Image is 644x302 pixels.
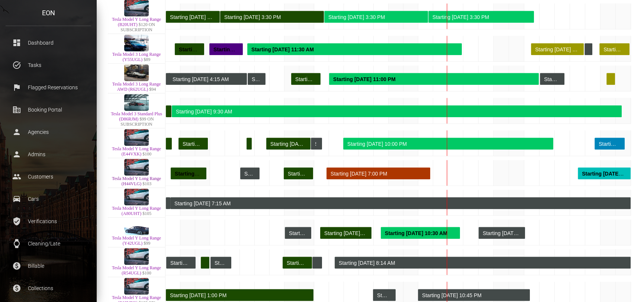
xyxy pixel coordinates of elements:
[124,94,149,111] img: Tesla Model 3 Standard Plus (D86RJM)
[224,11,318,23] div: Starting [DATE] 3:30 PM
[324,11,428,23] div: Rented for 7 days by Anthonysia FairleyMack . Current status is rental .
[377,289,390,301] div: Starting [DATE] 10:15 PM
[112,52,161,62] a: Tesla Model 3 Long Range (Y55UGL)
[124,129,149,146] img: Tesla Model Y Long Range (E44VXK)
[266,138,310,150] div: Rented for 3 days by Steven Seecharran . Current status is completed .
[287,257,306,269] div: Starting [DATE] 8:00 PM
[11,216,86,227] p: Verifications
[170,11,214,23] div: Starting [DATE] 3:30 PM
[289,227,305,239] div: Starting [DATE] 12:00 AM
[248,73,265,85] div: Rented for 1 day, 5 hours by Admin Block . Current status is rental .
[108,93,165,128] td: Tesla Model 3 Standard Plus (D86RJM) $99 ON SUBSCRIPTION 5YJ3E1EA5NF340338
[6,279,91,298] a: paid Collections
[112,235,161,246] a: Tesla Model Y Long Range (Y42UGL)
[149,87,156,92] span: $94
[201,257,209,269] div: Rented for 14 hours by clara kydrebenburg . Current status is completed .
[418,289,530,301] div: Rented for 7 days, 10 hours by Admin Block . Current status is rental .
[144,57,150,62] span: $89
[11,238,86,249] p: Cleaning/Late
[108,128,165,158] td: Tesla Model Y Long Range (E44VXK) $100 7SAYGDEE4NF480274
[312,257,322,269] div: Rented for 16 hours by Admin Block . Current status is rental .
[603,44,624,55] div: Starting [DATE] 10:00 PM
[284,167,313,179] div: Rented for 2 days by Ozan Soyer . Current status is completed .
[124,159,149,176] img: Tesla Model Y Long Range (H44VLG)
[329,73,539,85] div: Rented for 14 days by Sean Baker . Current status is rental .
[11,60,86,71] p: Tasks
[209,43,243,55] div: Rented for 2 days, 7 hours by Joseph Hurd . Current status is cleaning .
[428,11,534,23] div: Rented for 7 days by Anthonysia FairleyMack . Current status is rental .
[108,218,165,247] td: Tesla Model Y Long Range (Y42UGL) $99 7SAYGDEE0PA187214
[175,43,204,55] div: Rented for 2 days by Emma Wald . Current status is completed .
[311,138,322,150] div: Rented for 18 hours by Admin Block . Current status is rental .
[124,278,149,295] img: Tesla Model Y Long Range (X19VEG)
[112,17,161,27] a: Tesla Model Y Long Range (B20UHT)
[339,257,625,269] div: Starting [DATE] 8:14 AM
[247,43,462,55] div: Rented for 14 days, 10 hours by Gretchen Pusch . Current status is rental .
[6,190,91,208] a: drive_eta Cars
[331,168,424,180] div: Starting [DATE] 7:00 PM
[11,260,86,272] p: Billable
[251,46,314,52] strong: Starting [DATE] 11:30 AM
[599,43,629,55] div: Rented for 2 days by Kevin Galley . Current status is verified .
[112,206,161,216] a: Tesla Model Y Long Range (A80UHT)
[108,64,165,93] td: Tesla Model 3 Long Range AWD (R62UGL) $94 5YJ3E1EB0NF244061
[142,151,151,157] span: $100
[11,283,86,294] p: Collections
[166,73,170,85] div: Rented for 5 days, 18 hours by Admin Block . Current status is rental .
[178,138,208,150] div: Rented for 2 days by Niansheng Ju . Current status is completed .
[11,171,86,182] p: Customers
[171,167,206,179] div: Rented for 2 days, 10 hours by Ryan Levy . Current status is completed .
[108,247,165,277] td: Tesla Model Y Long Range (R54UGL) $100 7SAYGDEE9NF481890
[295,73,315,85] div: Starting [DATE] 10:00 AM
[335,257,631,269] div: Rented for 142 days by Admin Block . Current status is rental .
[124,218,149,235] img: Tesla Model Y Long Range (Y42UGL)
[320,227,371,239] div: Rented for 3 days, 11 hours by Harrison Franke . Current status is completed .
[11,193,86,205] p: Cars
[240,167,260,179] div: Rented for 1 day, 8 hours by Admin Block . Current status is rental .
[291,73,321,85] div: Rented for 2 days by Tugay Sen . Current status is completed .
[6,100,91,119] a: corporate_fare Booking Portal
[347,138,547,150] div: Starting [DATE] 10:00 PM
[108,158,165,188] td: Tesla Model Y Long Range (H44VLG) $103 7SAYGDEE1NF385929
[381,227,460,239] div: Rented for 5 days, 8 hours by Pradeep Pillai . Current status is rental .
[288,168,307,180] div: Starting [DATE] 10:00 PM
[6,257,91,275] a: paid Billable
[333,76,396,82] strong: Starting [DATE] 11:00 PM
[112,81,161,92] a: Tesla Model 3 Long Range AWD (R62UGL)
[166,289,313,301] div: Rented for 31 days, 9 hours by salomon kouassi . Current status is completed .
[328,11,422,23] div: Starting [DATE] 3:30 PM
[6,167,91,186] a: people Customers
[170,257,190,269] div: Starting [DATE] 12:30 AM
[120,22,155,32] span: $120 ON SUBSCRIPTION
[6,123,91,141] a: person Agencies
[175,171,234,177] strong: Starting [DATE] 8:00 AM
[599,138,619,150] div: Starting [DATE] 2:00 PM
[174,197,625,209] div: Starting [DATE] 7:15 AM
[166,11,220,23] div: Rented for 7 days by Anthonysia FairleyMack . Current status is completed .
[108,34,165,64] td: Tesla Model 3 Long Range (Y55UGL) $89 5YJ3E1EB3PF415744
[173,73,241,85] div: Starting [DATE] 4:15 AM
[210,257,231,269] div: Rented for 1 day, 10 hours by Admin Block . Current status is rental .
[166,197,170,209] div: Rented for 1 day, 20 hours by Admin Block . Current status is rental .
[215,257,225,269] div: Starting [DATE] 12:00 AM
[6,33,91,52] a: dashboard Dashboard
[540,73,564,85] div: Rented for 1 day, 15 hours by Admin Block . Current status is rental .
[124,64,149,81] img: Tesla Model 3 Long Range AWD (R62UGL)
[112,265,161,276] a: Tesla Model Y Long Range (R54UGL)
[170,289,307,301] div: Starting [DATE] 1:00 PM
[11,126,86,138] p: Agencies
[6,212,91,231] a: verified_user Verifications
[142,270,151,276] span: $100
[11,82,86,93] p: Flagged Reservations
[11,149,86,160] p: Admins
[283,257,312,269] div: Rented for 2 days by Michael Caputo . Current status is completed .
[432,11,528,23] div: Starting [DATE] 3:30 PM
[11,37,86,48] p: Dashboard
[385,230,447,236] strong: Starting [DATE] 10:30 AM
[247,138,252,150] div: Rented for 9 hours by Jie Yun Roe . Current status is completed .
[324,227,366,239] div: Starting [DATE] 9:00 AM
[168,73,247,85] div: Rented for 5 days, 7 hours by Admin Block . Current status is rental .
[144,241,150,246] span: $99
[6,78,91,97] a: flag Flagged Reservations
[124,35,149,51] img: Tesla Model 3 Long Range (Y55UGL)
